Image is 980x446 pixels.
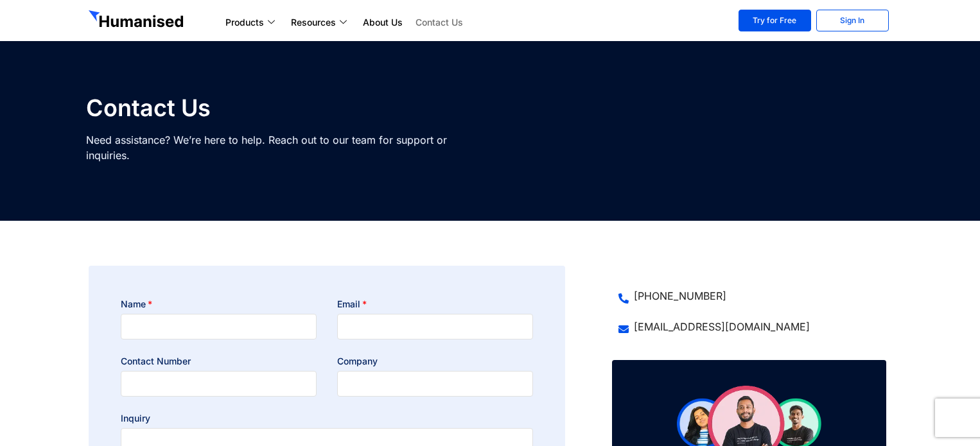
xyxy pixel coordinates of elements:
[631,319,810,334] span: [EMAIL_ADDRESS][DOMAIN_NAME]
[89,10,186,31] img: GetHumanised Logo
[337,298,367,311] label: Email
[219,15,284,30] a: Products
[121,355,191,368] label: Contact Number
[121,298,152,311] label: Name
[121,412,150,425] label: Inquiry
[739,10,811,31] a: Try for Free
[86,132,484,163] p: Need assistance? We’re here to help. Reach out to our team for support or inquiries.
[86,96,484,119] h1: Contact Us
[816,10,889,31] a: Sign In
[356,15,409,30] a: About Us
[121,371,317,397] input: Only numbers and phone characters (#, -, *, etc) are accepted.
[284,15,356,30] a: Resources
[618,319,880,334] a: [EMAIL_ADDRESS][DOMAIN_NAME]
[631,288,726,304] span: [PHONE_NUMBER]
[337,355,378,368] label: Company
[618,288,880,304] a: [PHONE_NUMBER]
[409,15,469,30] a: Contact Us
